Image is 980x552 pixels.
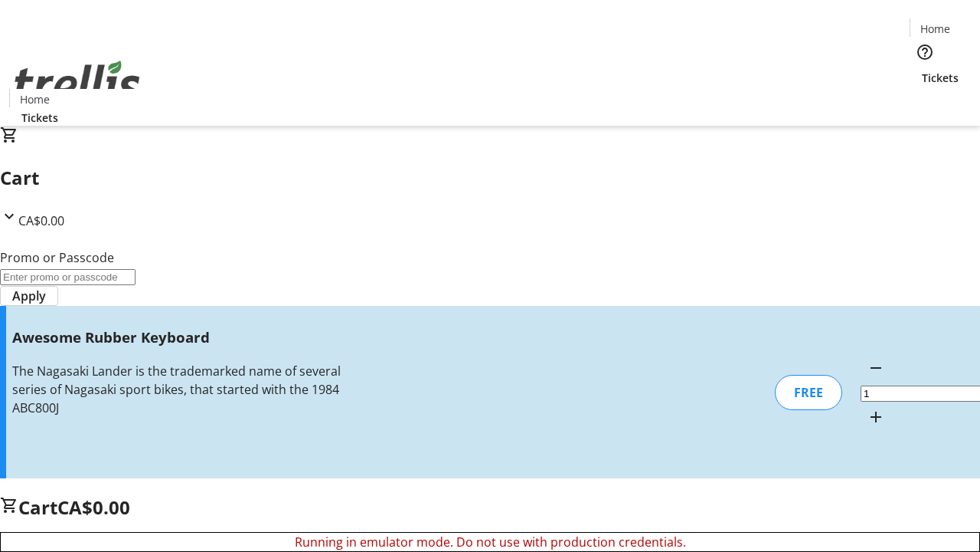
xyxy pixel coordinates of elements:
[12,362,347,417] div: The Nagasaki Lander is the trademarked name of several series of Nagasaki sport bikes, that start...
[861,402,891,432] button: Increment by one
[910,37,940,67] button: Help
[920,21,950,37] span: Home
[12,327,347,348] h3: Awesome Rubber Keyboard
[21,110,58,126] span: Tickets
[20,91,50,107] span: Home
[910,70,971,86] a: Tickets
[9,110,70,126] a: Tickets
[775,375,842,410] div: FREE
[910,21,959,37] a: Home
[57,495,130,520] span: CA$0.00
[18,212,64,229] span: CA$0.00
[10,91,59,107] a: Home
[861,353,891,383] button: Decrement by one
[12,287,46,305] span: Apply
[910,86,940,117] button: Cart
[922,70,959,86] span: Tickets
[9,44,145,120] img: Orient E2E Organization Ohbm0zat1s's Logo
